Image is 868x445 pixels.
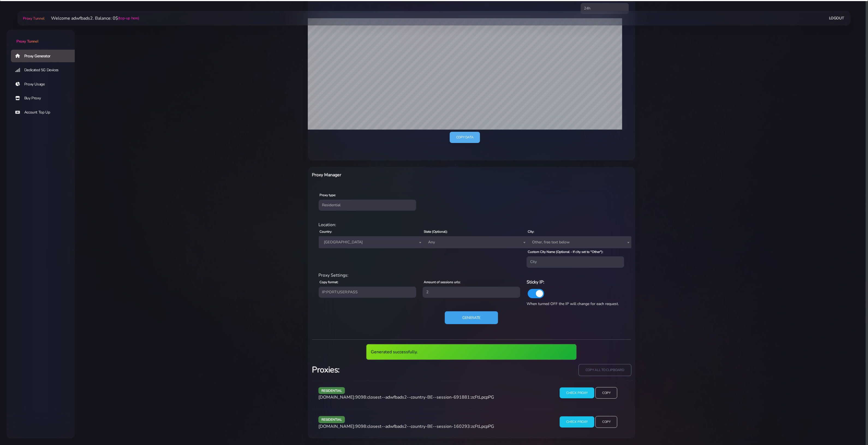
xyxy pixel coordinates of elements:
[11,64,79,76] a: Dedicated 5G Devices
[829,13,844,23] a: Logout
[318,394,494,400] span: [DOMAIN_NAME]:9098:closest--adwfbads2--country-BE--session-691881:zcFtLpcpPG
[788,356,861,438] iframe: Webchat Widget
[11,78,79,91] a: Proxy Usage
[16,39,38,44] span: Proxy Tunnel
[118,15,139,21] a: (top-up here)
[527,279,624,286] h6: Sticky IP:
[424,229,448,234] label: State (Optional):
[11,106,79,119] a: Account Top Up
[450,132,480,143] a: Copy data
[426,238,524,246] span: Any
[528,229,534,234] label: City:
[44,15,139,22] li: Welcome adwfbads2. Balance: 0$
[560,387,594,399] input: Check Proxy
[312,171,495,178] h6: Proxy Manager
[530,238,628,246] span: Other, free text below
[560,416,594,428] input: Check Proxy
[366,344,577,360] div: Generated successfully.
[11,50,79,62] a: Proxy Generator
[11,92,79,104] a: Buy Proxy
[322,238,420,246] span: Belgium
[320,280,339,285] label: Copy format:
[445,311,498,324] button: Generate
[527,301,619,306] span: When turned OFF the IP will change for each request.
[22,14,44,23] a: Proxy Tunnel
[595,387,617,399] input: Copy
[423,236,527,248] span: Any
[312,364,468,375] h3: Proxies:
[319,236,423,248] span: Belgium
[318,416,345,423] span: residential
[315,222,628,228] div: Location:
[595,416,617,428] input: Copy
[527,236,631,248] span: Other, free text below
[424,280,461,285] label: Amount of sessions urls:
[527,256,624,267] input: City
[7,30,75,44] a: Proxy Tunnel
[578,364,631,376] input: copy all to clipboard
[320,229,332,234] label: Country:
[315,272,628,279] div: Proxy Settings:
[320,193,336,198] label: Proxy type:
[318,387,345,394] span: residential
[23,16,44,21] span: Proxy Tunnel
[528,249,603,254] label: Custom City Name (Optional - If city set to "Other"):
[318,423,494,429] span: [DOMAIN_NAME]:9098:closest--adwfbads2--country-BE--session-160293:zcFtLpcpPG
